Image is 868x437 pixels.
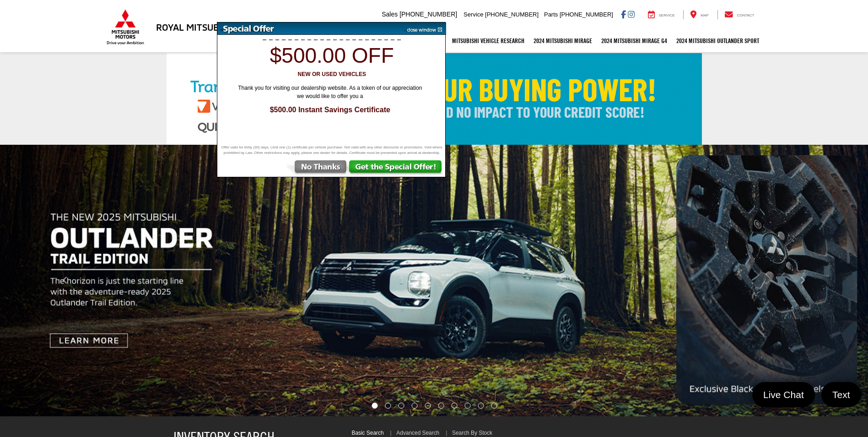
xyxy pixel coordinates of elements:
li: Go to slide number 10. [491,403,497,409]
li: Go to slide number 9. [478,403,484,409]
img: Check Your Buying Power [167,53,702,145]
a: Map [683,10,715,19]
h3: New or Used Vehicles [222,71,441,77]
span: Live Chat [759,388,809,401]
a: Service [641,10,682,19]
img: No Thanks, Continue to Website [285,160,348,177]
a: Contact [717,10,761,19]
a: Mitsubishi Vehicle Research [447,29,529,52]
img: close window [400,22,446,35]
span: [PHONE_NUMBER] [485,11,539,18]
li: Go to slide number 6. [438,403,444,409]
li: Go to slide number 4. [412,403,418,409]
li: Go to slide number 1. [372,403,377,409]
span: Offer valid for thirty (30) days. Limit one (1) certificate per vehicle purchase. Not valid with ... [220,145,444,156]
span: Map [701,13,708,17]
li: Go to slide number 7. [451,403,457,409]
span: Text [828,388,855,401]
span: Sales [382,11,398,18]
a: 2024 Mitsubishi Mirage G4 [597,29,672,52]
a: Facebook: Click to visit our Facebook page [621,11,626,18]
h1: $500.00 off [222,44,441,67]
li: Go to slide number 5. [425,403,431,409]
li: Go to slide number 3. [399,403,404,409]
a: Text [821,382,861,407]
img: Mitsubishi [105,9,146,45]
li: Go to slide number 8. [464,403,470,409]
span: Contact [737,13,754,17]
span: Service [464,11,483,18]
a: 2024 Mitsubishi Outlander SPORT [672,29,764,52]
span: [PHONE_NUMBER] [399,11,457,18]
span: [PHONE_NUMBER] [560,11,613,18]
h3: Royal Mitsubishi [156,22,236,32]
a: Live Chat [752,382,815,407]
a: Instagram: Click to visit our Instagram page [628,11,635,18]
img: Get the Special Offer [348,160,445,177]
li: Go to slide number 2. [385,403,391,409]
a: 2024 Mitsubishi Mirage [529,29,597,52]
span: Parts [544,11,558,18]
button: Click to view next picture. [738,163,868,398]
span: Service [659,13,675,17]
span: $500.00 Instant Savings Certificate [227,105,433,115]
img: Special Offer [217,22,400,35]
span: Thank you for visiting our dealership website. As a token of our appreciation we would like to of... [232,84,428,100]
